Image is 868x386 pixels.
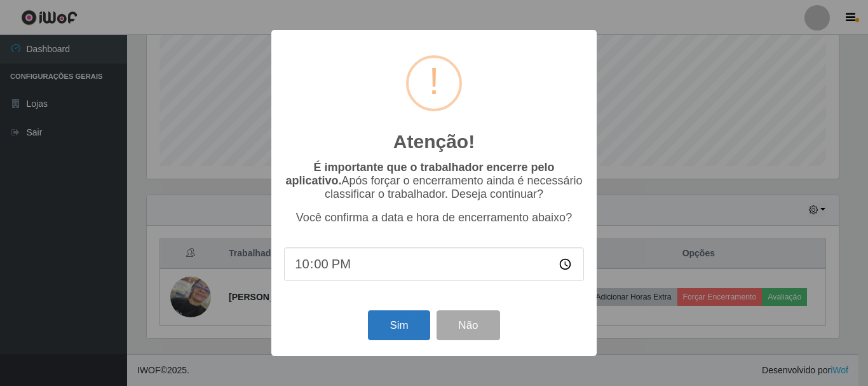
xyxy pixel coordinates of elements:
p: Você confirma a data e hora de encerramento abaixo? [284,211,584,224]
p: Após forçar o encerramento ainda é necessário classificar o trabalhador. Deseja continuar? [284,161,584,201]
h2: Atenção! [393,130,475,153]
b: É importante que o trabalhador encerre pelo aplicativo. [285,161,554,187]
button: Sim [368,310,430,340]
button: Não [437,310,499,340]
